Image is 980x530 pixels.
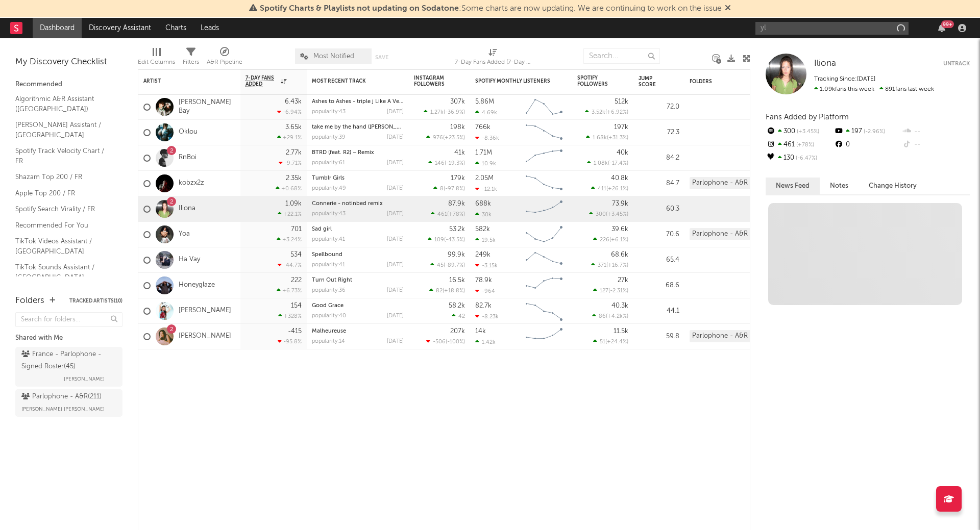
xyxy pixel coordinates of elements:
[902,125,970,138] div: --
[387,313,404,319] div: [DATE]
[814,76,875,82] span: Tracking Since: [DATE]
[455,56,531,68] div: 7-Day Fans Added (7-Day Fans Added)
[387,288,404,293] div: [DATE]
[639,101,679,113] div: 72.0
[312,109,346,115] div: popularity: 43
[639,127,679,139] div: 72.3
[278,262,302,268] div: -44.7 %
[312,288,346,293] div: popularity: 36
[639,280,679,292] div: 68.6
[607,110,627,115] span: +6.92 %
[424,109,465,115] div: ( )
[475,109,497,116] div: 4.69k
[594,161,608,166] span: 1.08k
[814,59,836,69] a: Iliona
[426,134,465,141] div: ( )
[475,277,492,284] div: 78.9k
[387,186,404,191] div: [DATE]
[521,324,567,349] svg: Chart title
[599,314,606,319] span: 86
[766,178,820,194] button: News Feed
[521,247,567,273] svg: Chart title
[607,212,627,217] span: +3.45 %
[277,287,302,294] div: +6.73 %
[690,177,766,189] div: Parlophone - A&R (211)
[610,288,627,294] span: -2.31 %
[814,59,836,68] span: Iliona
[138,56,175,68] div: Edit Columns
[285,98,302,105] div: 6.43k
[193,18,226,38] a: Leads
[82,18,158,38] a: Discovery Assistant
[795,129,819,135] span: +3.45 %
[429,287,465,294] div: ( )
[440,186,444,192] span: 8
[278,338,302,345] div: -95.8 %
[312,303,404,309] div: Good Grace
[475,288,495,294] div: -964
[600,288,608,294] span: 127
[814,86,934,92] span: 891 fans last week
[475,124,491,131] div: 766k
[450,98,465,105] div: 307k
[447,339,463,345] span: -100 %
[521,222,567,247] svg: Chart title
[592,110,605,115] span: 3.52k
[21,403,105,415] span: [PERSON_NAME] [PERSON_NAME]
[521,196,567,222] svg: Chart title
[431,211,465,217] div: ( )
[446,161,463,166] span: -19.3 %
[591,262,628,268] div: ( )
[426,338,465,345] div: ( )
[600,339,605,345] span: 51
[15,295,44,307] div: Folders
[795,142,814,148] span: +78 %
[577,75,613,87] div: Spotify Followers
[615,98,628,105] div: 512k
[611,251,628,258] div: 68.6k
[589,211,628,217] div: ( )
[608,186,627,192] span: +26.1 %
[312,135,346,140] div: popularity: 39
[15,236,112,257] a: TikTok Videos Assistant / [GEOGRAPHIC_DATA]
[312,150,374,156] a: BTRD (feat. R2) – Remix
[312,160,345,166] div: popularity: 61
[593,338,628,345] div: ( )
[475,262,498,269] div: -3.15k
[592,313,628,319] div: ( )
[246,75,278,87] span: 7-Day Fans Added
[313,53,354,60] span: Most Notified
[587,160,628,166] div: ( )
[614,328,628,335] div: 11.5k
[290,251,302,258] div: 534
[475,78,552,84] div: Spotify Monthly Listeners
[312,201,383,207] a: Connerie - notinbed remix
[433,339,446,345] span: -506
[179,332,231,341] a: [PERSON_NAME]
[312,277,352,283] a: Turn Out Right
[639,203,679,215] div: 60.3
[312,175,404,181] div: Tumblr Girls
[436,288,443,294] span: 82
[607,314,627,319] span: +4.2k %
[690,330,766,342] div: Parlophone - A&R (211)
[690,228,766,240] div: Parlophone - A&R (211)
[414,75,450,87] div: Instagram Followers
[277,109,302,115] div: -6.94 %
[766,138,834,152] div: 461
[179,98,235,116] a: [PERSON_NAME] Bay
[260,5,722,13] span: : Some charts are now updating. We are continuing to work on the issue
[448,251,465,258] div: 99.9k
[312,252,404,258] div: Spellbound
[179,230,190,239] a: Yoa
[312,226,404,232] div: Sad girl
[609,161,627,166] span: -17.4 %
[207,56,242,68] div: A&R Pipeline
[15,389,122,417] a: Parlophone - A&R(211)[PERSON_NAME] [PERSON_NAME]
[475,313,499,320] div: -8.23k
[475,211,492,218] div: 30k
[458,314,465,319] span: 42
[608,263,627,268] span: +16.7 %
[611,237,627,243] span: +6.1 %
[639,229,679,241] div: 70.6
